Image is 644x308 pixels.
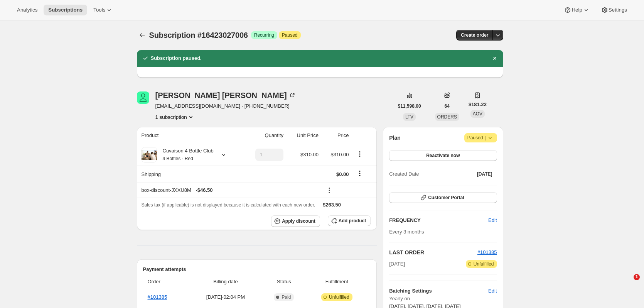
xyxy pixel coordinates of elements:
[477,249,497,256] button: #101385
[467,134,494,142] span: Paused
[477,249,497,255] a: #101385
[472,169,497,179] button: [DATE]
[428,195,464,201] span: Customer Portal
[143,266,371,273] h2: Payment attempts
[12,5,42,15] button: Analytics
[155,113,195,121] button: Product actions
[456,30,493,41] button: Create order
[440,101,454,112] button: 64
[282,294,291,300] span: Paid
[148,294,167,300] a: #101385
[142,202,315,208] span: Sales tax (if applicable) is not displayed because it is calculated with each new order.
[157,147,214,162] div: Cuvaison 4 Bottle Club
[484,285,501,297] button: Edit
[282,32,298,38] span: Paused
[191,293,260,301] span: [DATE] · 02:04 PM
[286,127,321,144] th: Unit Price
[484,214,501,227] button: Edit
[609,7,627,13] span: Settings
[389,192,497,203] button: Customer Portal
[489,53,500,64] button: Dismiss notification
[149,31,248,39] span: Subscription #16423027006
[89,5,118,15] button: Tools
[155,91,296,99] div: [PERSON_NAME] [PERSON_NAME]
[389,229,424,235] span: Every 3 months
[142,186,319,194] div: box-discount-JXXU8M
[254,32,274,38] span: Recurring
[323,202,341,208] span: $263.50
[17,7,37,13] span: Analytics
[634,274,640,280] span: 1
[473,111,482,117] span: AOV
[469,101,487,108] span: $181.22
[618,274,636,293] iframe: Intercom live chat
[389,150,497,161] button: Reactivate now
[354,150,366,158] button: Product actions
[143,273,189,290] th: Order
[93,7,105,13] span: Tools
[389,170,419,178] span: Created Date
[461,32,488,38] span: Create order
[151,54,202,62] h2: Subscription paused.
[321,127,351,144] th: Price
[328,215,371,226] button: Add product
[596,5,632,15] button: Settings
[191,278,260,286] span: Billing date
[389,287,488,295] h6: Batching Settings
[137,30,148,41] button: Subscriptions
[48,7,83,13] span: Subscriptions
[389,260,405,268] span: [DATE]
[300,152,319,157] span: $310.00
[389,217,488,224] h2: FREQUENCY
[389,134,401,142] h2: Plan
[265,278,303,286] span: Status
[155,102,296,110] span: [EMAIL_ADDRESS][DOMAIN_NAME] · [PHONE_NUMBER]
[331,152,349,157] span: $310.00
[477,171,492,177] span: [DATE]
[196,186,212,194] span: - $46.50
[137,166,242,183] th: Shipping
[485,135,486,141] span: |
[336,171,349,177] span: $0.00
[339,218,366,224] span: Add product
[389,249,477,256] h2: LAST ORDER
[354,169,366,178] button: Shipping actions
[488,217,497,224] span: Edit
[329,294,349,300] span: Unfulfilled
[559,5,594,15] button: Help
[389,295,497,303] span: Yearly on
[242,127,286,144] th: Quantity
[137,127,242,144] th: Product
[405,114,413,120] span: LTV
[282,218,315,224] span: Apply discount
[426,152,460,159] span: Reactivate now
[137,91,149,104] span: Brian Owens
[445,103,450,109] span: 64
[307,278,366,286] span: Fulfillment
[437,114,457,120] span: ORDERS
[271,215,320,227] button: Apply discount
[398,103,421,109] span: $11,598.00
[474,261,494,267] span: Unfulfilled
[163,156,193,161] small: 4 Bottles - Red
[393,101,426,112] button: $11,598.00
[44,5,87,15] button: Subscriptions
[488,287,497,295] span: Edit
[572,7,582,13] span: Help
